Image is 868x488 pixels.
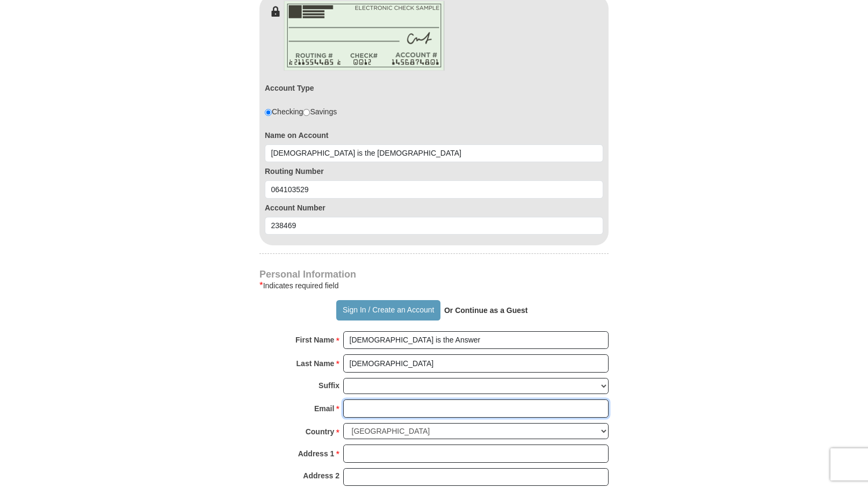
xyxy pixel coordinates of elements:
[314,401,334,416] strong: Email
[319,378,339,393] strong: Suffix
[265,202,603,213] label: Account Number
[265,106,337,117] div: Checking Savings
[336,300,440,321] button: Sign In / Create an Account
[259,279,609,292] div: Indicates required field
[296,356,335,371] strong: Last Name
[303,468,339,483] strong: Address 2
[444,306,528,315] strong: Or Continue as a Guest
[265,166,603,177] label: Routing Number
[259,270,609,279] h4: Personal Information
[265,130,603,141] label: Name on Account
[265,83,314,93] label: Account Type
[298,446,335,461] strong: Address 1
[295,332,334,347] strong: First Name
[306,424,335,439] strong: Country
[284,1,445,71] img: check-en.png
